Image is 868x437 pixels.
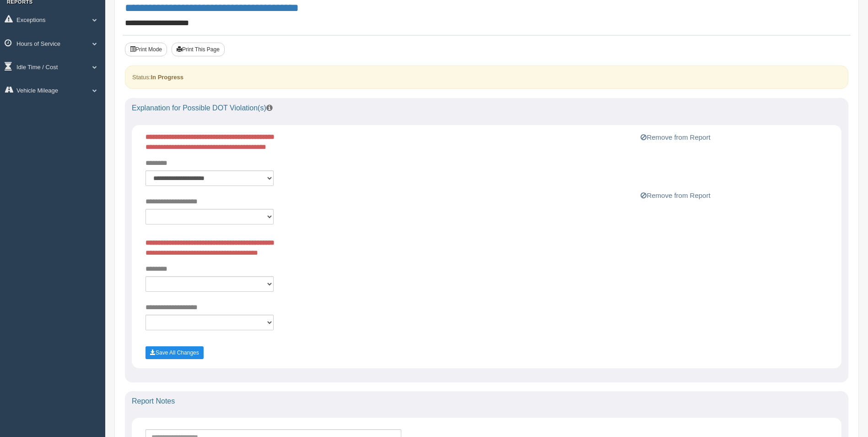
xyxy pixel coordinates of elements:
button: Print This Page [172,43,225,56]
div: Status: [125,66,848,89]
button: Print Mode [125,43,167,56]
button: Save [146,346,204,359]
button: Remove from Report [638,132,713,143]
div: Explanation for Possible DOT Violation(s) [125,98,848,118]
button: Remove from Report [638,190,713,201]
div: Report Notes [125,391,848,411]
strong: In Progress [151,74,183,81]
